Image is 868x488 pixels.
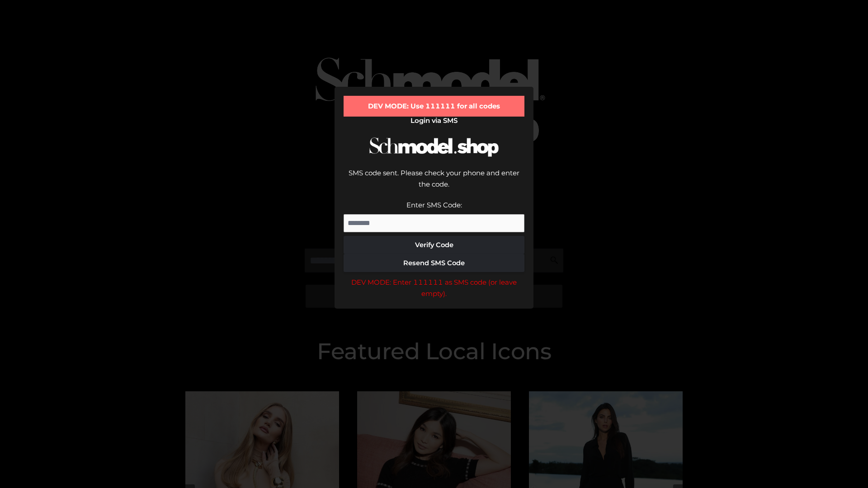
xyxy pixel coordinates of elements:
[344,96,524,117] div: DEV MODE: Use 111111 for all codes
[344,277,524,300] div: DEV MODE: Enter 111111 as SMS code (or leave empty).
[344,167,524,199] div: SMS code sent. Please check your phone and enter the code.
[344,236,524,254] button: Verify Code
[344,117,524,125] h2: Login via SMS
[344,254,524,272] button: Resend SMS Code
[366,129,502,165] img: Schmodel Logo
[406,201,462,209] label: Enter SMS Code:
